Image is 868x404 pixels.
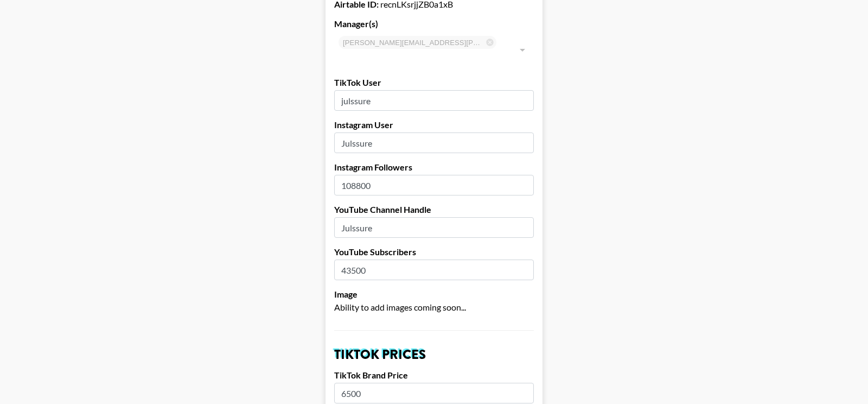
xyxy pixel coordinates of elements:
[334,370,534,381] label: TikTok Brand Price
[334,289,534,300] label: Image
[334,247,534,257] label: YouTube Subscribers
[334,18,534,29] label: Manager(s)
[334,348,534,361] h2: TikTok Prices
[334,77,534,88] label: TikTok User
[334,162,534,173] label: Instagram Followers
[334,119,534,130] label: Instagram User
[334,204,534,215] label: YouTube Channel Handle
[334,302,466,312] span: Ability to add images coming soon...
